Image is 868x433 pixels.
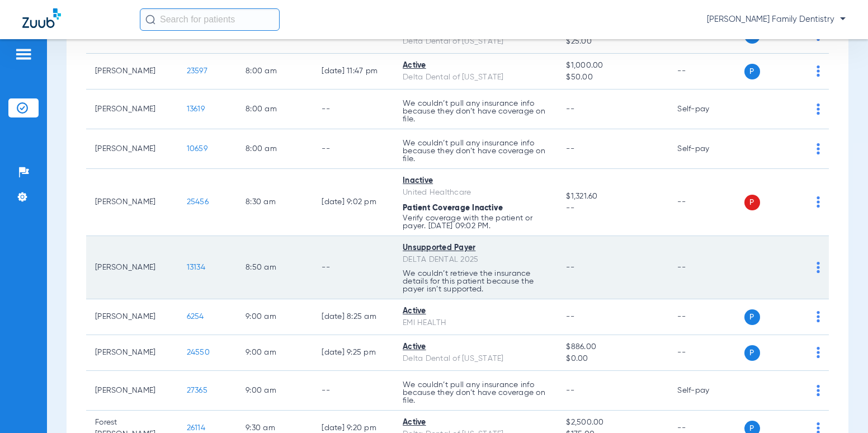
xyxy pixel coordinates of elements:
[140,8,280,31] input: Search for patients
[668,335,744,371] td: --
[566,341,659,353] span: $886.00
[668,129,744,169] td: Self-pay
[668,299,744,335] td: --
[403,381,548,404] p: We couldn’t pull any insurance info because they don’t have coverage on file.
[403,139,548,163] p: We couldn’t pull any insurance info because they don’t have coverage on file.
[313,169,394,236] td: [DATE] 9:02 PM
[313,129,394,169] td: --
[187,387,207,394] span: 27365
[566,203,659,214] span: --
[187,67,207,75] span: 23597
[86,236,178,299] td: [PERSON_NAME]
[313,236,394,299] td: --
[403,60,548,72] div: Active
[237,371,313,411] td: 9:00 AM
[15,48,32,61] img: hamburger-icon
[566,353,659,365] span: $0.00
[744,345,760,361] span: P
[403,270,548,293] p: We couldn’t retrieve the insurance details for this patient because the payer isn’t supported.
[403,317,548,329] div: EMI HEALTH
[817,262,820,273] img: group-dot-blue.svg
[744,309,760,325] span: P
[566,105,574,113] span: --
[566,145,574,153] span: --
[668,236,744,299] td: --
[817,385,820,396] img: group-dot-blue.svg
[668,90,744,129] td: Self-pay
[566,313,574,321] span: --
[566,263,574,271] span: --
[403,100,548,123] p: We couldn’t pull any insurance info because they don’t have coverage on file.
[86,299,178,335] td: [PERSON_NAME]
[187,198,209,206] span: 25456
[707,14,846,25] span: [PERSON_NAME] Family Dentistry
[86,335,178,371] td: [PERSON_NAME]
[817,311,820,322] img: group-dot-blue.svg
[668,169,744,236] td: --
[817,143,820,154] img: group-dot-blue.svg
[403,175,548,187] div: Inactive
[403,305,548,317] div: Active
[817,347,820,358] img: group-dot-blue.svg
[403,242,548,254] div: Unsupported Payer
[313,54,394,90] td: [DATE] 11:47 PM
[403,204,503,212] span: Patient Coverage Inactive
[403,341,548,353] div: Active
[668,54,744,90] td: --
[403,36,548,48] div: Delta Dental of [US_STATE]
[744,195,760,210] span: P
[313,299,394,335] td: [DATE] 8:25 AM
[237,335,313,371] td: 9:00 AM
[86,54,178,90] td: [PERSON_NAME]
[403,353,548,365] div: Delta Dental of [US_STATE]
[817,196,820,208] img: group-dot-blue.svg
[86,169,178,236] td: [PERSON_NAME]
[22,8,61,28] img: Zuub Logo
[313,335,394,371] td: [DATE] 9:25 PM
[817,103,820,115] img: group-dot-blue.svg
[237,54,313,90] td: 8:00 AM
[566,36,659,48] span: $25.00
[403,214,548,230] p: Verify coverage with the patient or payer. [DATE] 09:02 PM.
[237,299,313,335] td: 9:00 AM
[86,129,178,169] td: [PERSON_NAME]
[566,60,659,72] span: $1,000.00
[566,72,659,83] span: $50.00
[237,129,313,169] td: 8:00 AM
[313,371,394,411] td: --
[187,145,207,153] span: 10659
[187,105,205,113] span: 13619
[566,417,659,429] span: $2,500.00
[237,90,313,129] td: 8:00 AM
[145,15,155,25] img: Search Icon
[187,263,205,271] span: 13134
[86,371,178,411] td: [PERSON_NAME]
[187,349,210,356] span: 24550
[313,90,394,129] td: --
[237,169,313,236] td: 8:30 AM
[744,64,760,79] span: P
[86,90,178,129] td: [PERSON_NAME]
[403,72,548,83] div: Delta Dental of [US_STATE]
[817,65,820,77] img: group-dot-blue.svg
[187,424,205,432] span: 26114
[668,371,744,411] td: Self-pay
[403,254,548,266] div: DELTA DENTAL 2025
[237,236,313,299] td: 8:50 AM
[187,313,204,321] span: 6254
[566,191,659,203] span: $1,321.60
[403,417,548,429] div: Active
[403,187,548,199] div: United Healthcare
[566,387,574,394] span: --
